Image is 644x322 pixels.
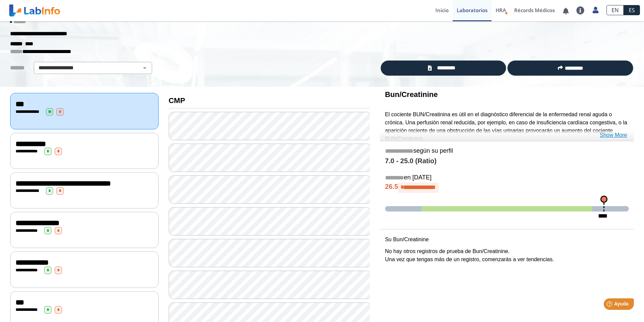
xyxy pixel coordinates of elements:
[385,236,629,244] p: Su Bun/Creatinine
[385,157,629,165] h4: 7.0 - 25.0 (Ratio)
[606,5,624,15] a: EN
[496,7,506,14] span: HRA
[385,174,629,182] h5: en [DATE]
[385,147,629,155] h5: según su perfil
[624,5,640,15] a: ES
[169,96,185,105] b: CMP
[385,110,629,143] p: El cociente BUN/Creatinina es útil en el diagnóstico diferencial de la enfermedad renal aguda o c...
[584,296,637,315] iframe: Help widget launcher
[600,131,627,139] a: Show More
[385,90,438,99] b: Bun/Creatinine
[385,247,629,264] p: No hay otros registros de prueba de Bun/Creatinine. Una vez que tengas más de un registro, comenz...
[385,182,629,193] h4: 26.5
